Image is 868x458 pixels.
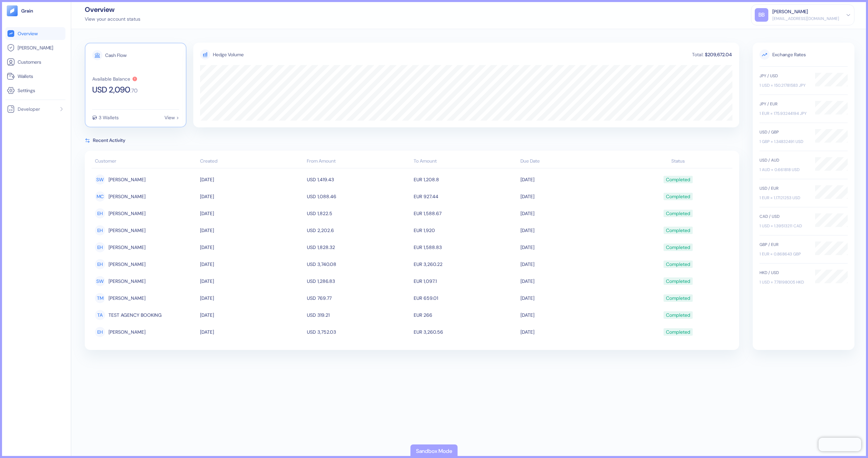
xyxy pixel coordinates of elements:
span: Developer [18,106,40,112]
div: SW [95,276,105,286]
div: 1 EUR = 175.93244194 JPY [759,110,808,117]
div: EH [95,259,105,269]
td: [DATE] [519,256,626,273]
td: EUR 1,208.8 [412,171,519,188]
div: JPY / USD [759,73,808,79]
td: EUR 1,588.83 [412,239,519,256]
a: Wallets [7,72,64,80]
th: Created [198,155,305,168]
td: USD 1,828.32 [305,239,412,256]
a: Settings [7,86,64,95]
div: EH [95,327,105,337]
td: USD 1,088.46 [305,188,412,205]
div: BB [755,8,768,22]
td: EUR 1,920 [412,222,519,239]
a: Overview [7,29,64,38]
div: Sandbox Mode [416,447,452,455]
div: USD / GBP [759,129,808,135]
span: TEST AGENCY BOOKING [108,309,162,321]
td: EUR 1,588.67 [412,205,519,222]
span: [PERSON_NAME] [18,44,53,51]
div: 1 USD = 1.39513211 CAD [759,223,808,229]
a: [PERSON_NAME] [7,44,64,52]
span: Erica Harnett [108,208,145,219]
td: [DATE] [519,205,626,222]
div: USD / EUR [759,185,808,191]
div: EH [95,225,105,235]
span: USD 2,090 [92,86,130,94]
td: [DATE] [519,171,626,188]
div: $209,672.04 [704,52,732,57]
div: 1 USD = 150.21781583 JPY [759,82,808,88]
span: . 70 [130,88,138,93]
td: [DATE] [198,307,305,324]
td: EUR 3,260.56 [412,324,519,340]
td: [DATE] [198,290,305,307]
span: Erica Harnett [108,225,145,236]
div: Hedge Volume [213,51,244,58]
div: Completed [666,258,690,270]
div: 1 GBP = 1.34832491 USD [759,139,808,145]
td: [DATE] [198,256,305,273]
td: [DATE] [198,324,305,340]
td: USD 3,740.08 [305,256,412,273]
div: HKD / USD [759,270,808,276]
div: GBP / EUR [759,242,808,248]
div: 3 Wallets [99,115,119,120]
span: Settings [18,87,35,94]
td: EUR 659.01 [412,290,519,307]
div: TM [95,293,105,303]
span: Customers [18,59,41,65]
td: USD 2,202.6 [305,222,412,239]
td: EUR 3,260.22 [412,256,519,273]
td: USD 3,752.03 [305,324,412,340]
span: Megan Clements [108,191,145,202]
span: Tanima Mannan [108,292,145,304]
td: EUR 1,097.1 [412,273,519,290]
td: [DATE] [519,324,626,340]
div: Completed [666,208,690,219]
td: [DATE] [198,205,305,222]
td: USD 1,286.83 [305,273,412,290]
a: Customers [7,58,64,66]
td: [DATE] [519,188,626,205]
div: Completed [666,174,690,185]
span: Exchange Rates [759,49,848,60]
div: Completed [666,275,690,287]
div: [PERSON_NAME] [772,8,808,15]
iframe: Chatra live chat [818,438,861,451]
div: Total: [691,52,704,57]
div: EH [95,242,105,252]
th: From Amount [305,155,412,168]
td: [DATE] [519,307,626,324]
th: To Amount [412,155,519,168]
td: [DATE] [519,239,626,256]
span: Recent Activity [93,137,125,144]
button: Available Balance [92,76,138,82]
td: USD 769.77 [305,290,412,307]
td: USD 1,419.43 [305,171,412,188]
td: [DATE] [198,171,305,188]
div: MC [95,191,105,202]
th: Due Date [519,155,626,168]
div: USD / AUD [759,157,808,163]
div: 1 EUR = 0.868643 GBP [759,251,808,257]
td: [DATE] [519,222,626,239]
div: EH [95,208,105,218]
div: 1 AUD = 0.661818 USD [759,167,808,173]
div: CAD / USD [759,213,808,220]
td: [DATE] [198,239,305,256]
td: [DATE] [198,222,305,239]
div: Status [627,158,729,165]
span: Sheri Weiss [108,174,145,185]
td: EUR 927.44 [412,188,519,205]
td: [DATE] [519,290,626,307]
div: Completed [666,191,690,202]
div: Cash Flow [105,53,126,58]
td: USD 319.21 [305,307,412,324]
div: View > [164,115,179,120]
div: View your account status [85,16,140,23]
td: [DATE] [519,273,626,290]
div: 1 EUR = 1.17121253 USD [759,195,808,201]
span: Erica Harnett [108,326,145,338]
